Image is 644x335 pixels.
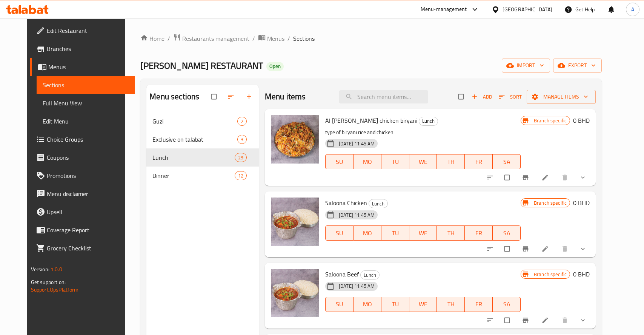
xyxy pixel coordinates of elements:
span: A [631,5,634,14]
button: Add [470,91,494,103]
span: Al [PERSON_NAME] chicken biryani [325,115,417,126]
span: Menus [267,34,284,43]
span: Manage items [533,92,590,102]
a: Promotions [30,167,135,185]
div: Guzi2 [146,112,259,130]
div: items [237,117,247,126]
button: SA [493,154,521,169]
span: Branch specific [531,271,570,278]
a: Menus [30,58,135,76]
div: Lunch [360,270,380,279]
span: SU [329,299,350,310]
button: MO [354,225,381,241]
div: Dinner12 [146,167,259,185]
span: 12 [235,172,246,179]
div: items [235,153,247,162]
button: SA [493,297,521,312]
span: TH [440,228,462,239]
a: Choice Groups [30,130,135,148]
a: Edit Restaurant [30,22,135,40]
span: Branch specific [531,199,570,207]
button: import [502,59,550,73]
button: delete [556,312,575,329]
div: Lunch [419,117,438,126]
h6: 0 BHD [573,115,590,126]
span: SA [496,299,518,310]
span: Lunch [419,117,438,125]
span: Add item [470,91,494,103]
button: sort-choices [482,169,500,186]
a: Grocery Checklist [30,239,135,257]
button: FR [465,225,493,241]
span: TH [440,299,462,310]
span: Menus [48,62,129,71]
button: TU [381,225,409,241]
button: Branch-specific-item [517,169,535,186]
a: Edit menu item [541,174,550,181]
span: 3 [238,136,246,143]
span: Restaurants management [182,34,249,43]
span: 29 [235,154,246,161]
button: SU [325,225,354,241]
button: SU [325,297,354,312]
button: show more [575,241,593,257]
span: 1.0.0 [51,264,62,274]
span: Saloona Chicken [325,197,367,208]
button: delete [556,169,575,186]
a: Edit menu item [541,316,550,324]
a: Upsell [30,203,135,221]
button: TH [437,154,465,169]
span: Sections [293,34,315,43]
span: Branch specific [531,117,570,124]
span: Saloona Beef [325,269,359,280]
button: delete [556,241,575,257]
span: Select to update [500,170,516,185]
span: Coverage Report [47,225,129,235]
span: Edit Restaurant [47,26,129,35]
a: Menu disclaimer [30,185,135,203]
span: Get support on: [31,277,66,287]
div: Dinner [152,171,234,180]
span: [DATE] 11:45 AM [336,283,378,290]
button: SA [493,225,521,241]
a: Sections [37,76,135,94]
span: WE [412,156,434,167]
span: MO [357,228,378,239]
div: items [235,171,247,180]
div: Exclusive on talabat [152,135,237,144]
span: Grocery Checklist [47,244,129,253]
button: TU [381,297,409,312]
span: Lunch [361,271,379,279]
span: WE [412,299,434,310]
svg: Show Choices [579,245,587,253]
span: FR [468,299,490,310]
div: Lunch [369,199,388,208]
div: Exclusive on talabat3 [146,130,259,148]
a: Home [140,34,164,43]
span: Version: [31,264,49,274]
svg: Show Choices [579,174,587,181]
a: Full Menu View [37,94,135,112]
span: MO [357,299,378,310]
span: SA [496,156,518,167]
span: Guzi [152,117,237,126]
button: sort-choices [482,312,500,329]
button: sort-choices [482,241,500,257]
a: Coverage Report [30,221,135,239]
a: Coupons [30,148,135,167]
span: Edit Menu [43,117,129,126]
span: TH [440,156,462,167]
span: [PERSON_NAME] RESTAURANT [140,57,263,74]
button: Branch-specific-item [517,241,535,257]
a: Branches [30,40,135,58]
span: Lunch [152,153,234,162]
span: WE [412,228,434,239]
div: [GEOGRAPHIC_DATA] [503,5,552,14]
h6: 0 BHD [573,269,590,279]
button: show more [575,312,593,329]
span: FR [468,156,490,167]
span: Full Menu View [43,99,129,108]
span: Lunch [369,199,387,208]
a: Edit Menu [37,112,135,130]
